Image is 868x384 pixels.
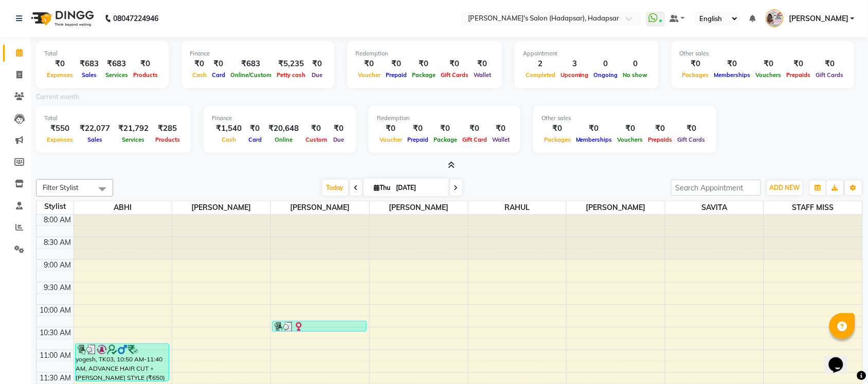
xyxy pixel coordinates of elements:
div: ₹0 [209,58,228,70]
div: 0 [591,58,621,70]
span: Memberships [573,136,615,143]
div: ₹0 [438,58,471,70]
div: ₹683 [103,58,131,70]
div: ₹0 [680,58,712,70]
span: Wallet [490,136,512,143]
span: Vouchers [615,136,646,143]
div: ₹0 [330,123,348,135]
div: ₹0 [490,123,512,135]
div: 10:00 AM [38,305,74,316]
div: ₹0 [355,58,383,70]
span: Today [322,180,348,196]
span: Sales [79,71,99,79]
div: 9:00 AM [42,260,74,271]
span: Prepaids [646,136,675,143]
span: [PERSON_NAME] [370,201,468,214]
span: Gift Cards [438,71,471,79]
div: Appointment [523,49,650,58]
div: ₹20,648 [264,123,303,135]
div: 8:30 AM [42,237,74,248]
div: ₹0 [675,123,708,135]
span: Gift Card [460,136,490,143]
span: Online/Custom [228,71,274,79]
div: ₹0 [541,123,573,135]
span: Package [409,71,438,79]
div: 0 [621,58,650,70]
div: ₹0 [308,58,326,70]
span: RAHUL [468,201,567,214]
span: Wallet [471,71,494,79]
input: Search Appointment [671,180,761,196]
div: ₹0 [303,123,330,135]
span: Services [103,71,131,79]
span: Voucher [355,71,383,79]
div: ₹5,235 [274,58,308,70]
span: Packages [680,71,712,79]
span: Expenses [44,71,76,79]
div: ₹0 [246,123,264,135]
div: Other sales [541,114,708,123]
div: rohini sanadhiya, TK02, 10:20 AM-10:35 AM, EYE + UPPE + FORHEAD (₹130) [273,321,366,331]
span: Petty cash [274,71,308,79]
div: 8:00 AM [42,215,74,225]
span: Upcoming [558,71,591,79]
span: Prepaid [383,71,409,79]
div: Finance [212,114,348,123]
div: ₹285 [153,123,183,135]
div: ₹0 [646,123,675,135]
span: Gift Cards [813,71,846,79]
span: Cash [190,71,209,79]
div: Finance [190,49,326,58]
div: ₹0 [44,58,76,70]
div: ₹0 [753,58,784,70]
div: ₹0 [431,123,460,135]
div: ₹1,540 [212,123,246,135]
div: 11:30 AM [38,373,74,383]
span: ADD NEW [770,184,800,191]
span: Expenses [44,136,76,143]
span: Sales [85,136,105,143]
span: Cash [219,136,239,143]
div: ₹0 [377,123,405,135]
span: Voucher [377,136,405,143]
img: pavan [766,9,784,27]
div: ₹0 [573,123,615,135]
span: [PERSON_NAME] [567,201,665,214]
span: Products [131,71,160,79]
div: Stylist [37,201,74,212]
span: Thu [372,184,393,191]
span: [PERSON_NAME] [172,201,270,214]
div: 11:00 AM [38,350,74,361]
div: ₹0 [383,58,409,70]
div: ₹0 [190,58,209,70]
span: Prepaid [405,136,431,143]
div: Redemption [377,114,512,123]
span: Card [209,71,228,79]
span: Card [246,136,264,143]
span: Packages [541,136,573,143]
iframe: chat widget [825,343,858,374]
div: ₹550 [44,123,76,135]
span: Filter Stylist [43,183,79,191]
div: 9:30 AM [42,282,74,293]
span: Package [431,136,460,143]
span: Ongoing [591,71,621,79]
div: 10:30 AM [38,328,74,338]
img: logo [26,4,97,33]
div: ₹21,792 [114,123,153,135]
div: yogesh, TK03, 10:50 AM-11:40 AM, ADVANCE HAIR CUT +[PERSON_NAME] STYLE (₹650) [76,344,169,381]
div: ₹0 [460,123,490,135]
span: Completed [523,71,558,79]
div: ₹0 [712,58,753,70]
div: ₹683 [228,58,274,70]
div: Total [44,114,183,123]
span: STAFF MISS [764,201,862,214]
div: 3 [558,58,591,70]
div: ₹22,077 [76,123,114,135]
span: Gift Cards [675,136,708,143]
div: ₹0 [471,58,494,70]
div: ₹0 [784,58,813,70]
span: Vouchers [753,71,784,79]
span: Memberships [712,71,753,79]
div: Other sales [680,49,846,58]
